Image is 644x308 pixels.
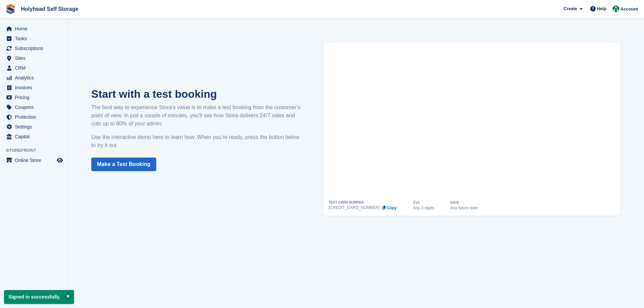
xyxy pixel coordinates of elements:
[597,5,606,12] span: Help
[91,103,303,128] p: The best way to experience Stora’s value is to make a test booking from the customer’s point of v...
[15,73,55,82] span: Analytics
[3,44,64,53] a: menu
[329,201,364,204] div: TEST CARD NUMBER
[15,102,55,112] span: Coupons
[3,34,64,43] a: menu
[15,122,55,132] span: Settings
[3,24,64,33] a: menu
[329,206,380,210] div: [CREDIT_CARD_NUMBER]
[15,44,55,53] span: Subscriptions
[15,63,55,73] span: CRM
[3,122,64,132] a: menu
[15,132,55,141] span: Capital
[3,83,64,92] a: menu
[56,156,64,164] a: Preview store
[15,93,55,102] span: Pricing
[3,132,64,141] a: menu
[15,112,55,122] span: Protection
[450,201,459,205] div: DATE
[15,34,55,43] span: Tasks
[3,63,64,73] a: menu
[91,133,303,149] p: Use the interactive demo here to learn how. When you’re ready, press the button below to try it out.
[382,206,397,210] button: Copy
[5,4,16,14] img: stora-icon-8386f47178a22dfd0bd8f6a31ec36ba5ce8667c1dd55bd0f319d3a0aa187defe.svg
[613,5,619,12] img: Graham Wood
[15,83,55,92] span: Invoices
[6,147,67,154] span: Storefront
[413,206,434,210] div: Any 3 digits
[15,53,55,63] span: Sites
[564,5,577,12] span: Create
[3,93,64,102] a: menu
[4,290,74,304] p: Signed in successfully.
[3,102,64,112] a: menu
[329,43,615,201] iframe: How to Place a Test Booking
[3,53,64,63] a: menu
[413,201,420,205] div: CVC
[450,206,478,210] div: Any future date
[91,88,217,100] strong: Start with a test booking
[3,112,64,122] a: menu
[3,156,64,165] a: menu
[18,3,81,15] a: Holyhead Self Storage
[91,158,156,171] a: Make a Test Booking
[620,6,638,13] span: Account
[3,73,64,82] a: menu
[15,156,55,165] span: Online Store
[15,24,55,33] span: Home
